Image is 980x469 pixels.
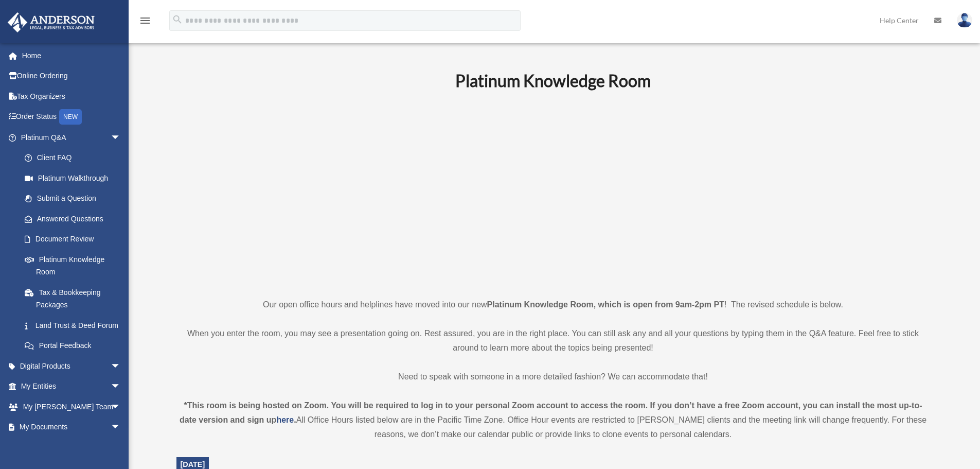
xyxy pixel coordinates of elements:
a: Home [7,45,136,66]
b: Platinum Knowledge Room [455,71,651,91]
p: Our open office hours and helplines have moved into our new ! The revised schedule is below. [176,298,930,312]
img: Anderson Advisors Platinum Portal [5,12,98,32]
a: Land Trust & Deed Forum [14,315,136,336]
a: Answered Questions [14,209,136,229]
a: Digital Productsarrow_drop_down [7,356,136,376]
span: arrow_drop_down [111,127,131,148]
iframe: 231110_Toby_KnowledgeRoom [399,105,707,279]
i: menu [139,14,151,27]
strong: Platinum Knowledge Room, which is open from 9am-2pm PT [487,300,724,309]
i: search [172,14,183,25]
div: NEW [59,109,82,125]
a: Tax & Bookkeeping Packages [14,282,136,315]
img: User Pic [957,13,972,28]
a: Order StatusNEW [7,107,136,128]
p: Need to speak with someone in a more detailed fashion? We can accommodate that! [176,370,930,384]
span: arrow_drop_down [111,396,131,418]
a: Portal Feedback [14,336,136,356]
a: menu [139,18,151,27]
a: Platinum Knowledge Room [14,249,131,282]
a: My Entitiesarrow_drop_down [7,376,136,397]
span: arrow_drop_down [111,417,131,438]
span: arrow_drop_down [111,376,131,397]
a: My Documentsarrow_drop_down [7,417,136,438]
a: Platinum Walkthrough [14,168,136,188]
a: Document Review [14,229,136,250]
p: When you enter the room, you may see a presentation going on. Rest assured, you are in the right ... [176,326,930,355]
span: arrow_drop_down [111,356,131,377]
a: here [276,415,294,424]
a: Online Ordering [7,66,136,86]
a: Submit a Question [14,188,136,209]
a: My [PERSON_NAME] Teamarrow_drop_down [7,396,136,417]
a: Client FAQ [14,148,136,168]
a: Tax Organizers [7,86,136,107]
span: [DATE] [181,460,205,468]
div: All Office Hours listed below are in the Pacific Time Zone. Office Hour events are restricted to ... [176,398,930,442]
strong: *This room is being hosted on Zoom. You will be required to log in to your personal Zoom account ... [180,401,922,424]
strong: . [294,415,296,424]
a: Platinum Q&Aarrow_drop_down [7,127,136,148]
